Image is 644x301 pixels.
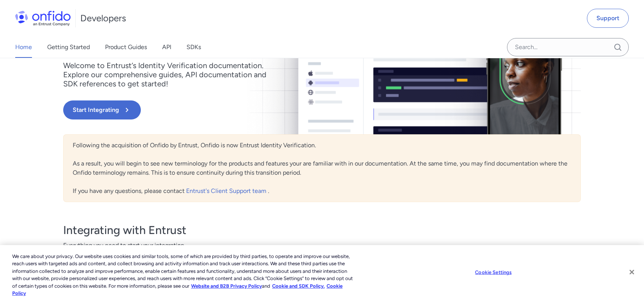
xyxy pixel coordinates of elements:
[63,100,426,119] a: Start Integrating
[187,37,201,58] a: SDKs
[63,134,581,202] div: Following the acquisition of Onfido by Entrust, Onfido is now Entrust Identity Verification. As a...
[105,37,147,58] a: Product Guides
[186,187,268,194] a: Entrust's Client Support team
[15,37,32,58] a: Home
[623,264,640,280] button: Close
[63,61,276,88] p: Welcome to Entrust’s Identity Verification documentation. Explore our comprehensive guides, API d...
[507,38,629,56] input: Onfido search input field
[470,265,517,280] button: Cookie Settings
[272,283,325,289] a: Cookie and SDK Policy.
[63,223,581,238] h3: Integrating with Entrust
[191,283,262,289] a: More information about our cookie policy., opens in a new tab
[162,37,171,58] a: API
[63,241,581,250] span: Everything you need to start your integration
[80,12,126,24] h1: Developers
[587,9,629,28] a: Support
[15,11,71,26] img: Onfido Logo
[47,37,90,58] a: Getting Started
[12,253,354,297] div: We care about your privacy. Our website uses cookies and similar tools, some of which are provide...
[63,100,141,119] button: Start Integrating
